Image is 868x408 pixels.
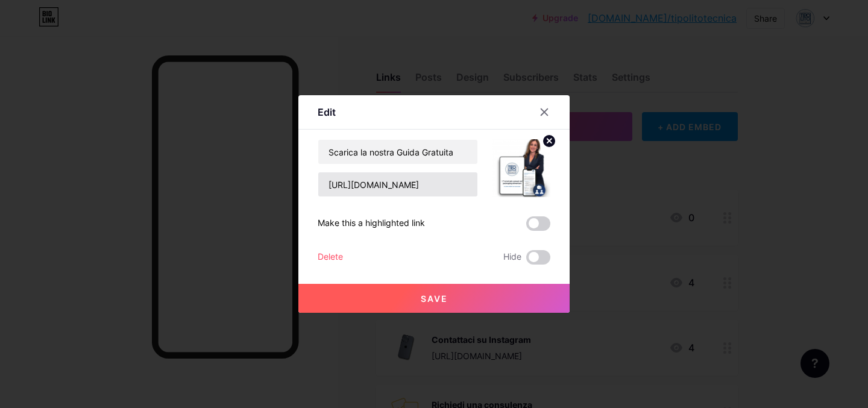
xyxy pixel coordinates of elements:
[318,140,477,164] input: Title
[318,172,477,196] input: URL
[318,216,425,231] div: Make this a highlighted link
[492,139,550,197] img: link_thumbnail
[421,293,448,304] span: Save
[298,284,570,313] button: Save
[318,105,336,119] div: Edit
[503,250,521,265] span: Hide
[318,250,343,265] div: Delete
